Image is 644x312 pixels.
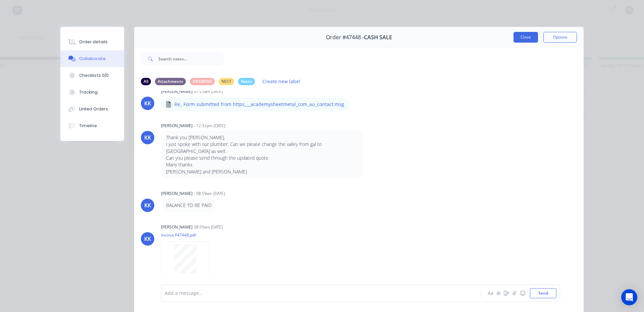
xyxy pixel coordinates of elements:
[219,78,234,85] div: NEST
[161,232,216,238] p: Invoice F47448.pdf
[161,89,193,95] div: [PERSON_NAME]
[194,123,225,129] div: - 12:32pm [DATE]
[141,78,151,85] div: All
[60,50,124,67] button: Collaborate
[144,99,151,107] div: KK
[144,201,151,209] div: KK
[79,39,108,45] div: Order details
[166,161,358,168] p: Many thanks
[519,289,527,297] button: ☺
[364,34,392,41] span: CASH SALE
[530,288,556,298] button: Send
[190,78,215,85] div: DRAWING
[166,155,358,161] p: Can you please send through the updated quote.
[161,191,193,197] div: [PERSON_NAME]
[79,56,106,62] div: Collaborate
[60,84,124,101] button: Tracking
[174,101,344,108] p: Re_ Form submitted from https___academysheetmetal_com_au_contact.msg
[238,78,255,85] div: Notes
[494,289,502,297] button: @
[166,202,212,209] p: BALANCE TO BE PAID
[166,141,358,155] p: I just spoke with our plumber. Can we please change the valley from gal to [GEOGRAPHIC_DATA] as w...
[60,34,124,50] button: Order details
[144,134,151,142] div: KK
[194,191,225,197] div: - 08:59am [DATE]
[60,117,124,134] button: Timeline
[155,78,186,85] div: Attachments
[161,224,193,230] div: [PERSON_NAME]
[79,72,109,79] div: Checklists 0/0
[259,77,304,86] button: Create new label
[514,32,538,43] button: Close
[166,168,358,175] p: [PERSON_NAME] and [PERSON_NAME]
[621,289,637,305] div: Open Intercom Messenger
[486,289,494,297] button: Aa
[144,235,151,243] div: KK
[158,52,225,65] input: Search notes...
[60,101,124,117] button: Linked Orders
[79,89,98,95] div: Tracking
[326,34,364,41] span: Order #47448 -
[194,224,223,230] div: 08:59am [DATE]
[543,32,577,43] button: Options
[79,123,97,129] div: Timeline
[161,123,193,129] div: [PERSON_NAME]
[60,67,124,84] button: Checklists 0/0
[166,134,358,141] p: Thank you [PERSON_NAME],
[79,106,108,112] div: Linked Orders
[194,89,223,95] div: 07:23am [DATE]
